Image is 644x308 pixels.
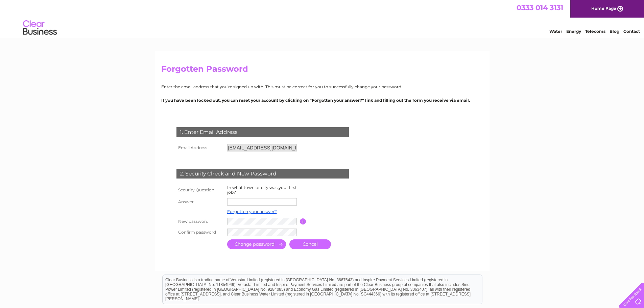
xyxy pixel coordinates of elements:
a: 0333 014 3131 [517,3,563,12]
p: If you have been locked out, you can reset your account by clicking on “Forgotten your answer?” l... [161,97,483,103]
th: New password [175,216,225,227]
a: Contact [623,29,640,34]
input: Submit [227,239,286,249]
th: Confirm password [175,227,225,238]
a: Blog [610,29,619,34]
p: Enter the email address that you're signed up with. This must be correct for you to successfully ... [161,84,483,90]
a: Forgotten your answer? [227,209,277,214]
div: 1. Enter Email Address [176,127,349,137]
a: Energy [566,29,581,34]
label: In what town or city was your first job? [227,185,297,195]
img: logo.png [23,18,57,38]
div: Clear Business is a trading name of Verastar Limited (registered in [GEOGRAPHIC_DATA] No. 3667643... [163,4,482,33]
a: Cancel [289,239,331,249]
h2: Forgotten Password [161,64,483,77]
th: Answer [175,196,225,207]
th: Email Address [175,142,225,153]
a: Telecoms [585,29,605,34]
a: Water [549,29,562,34]
div: 2. Security Check and New Password [176,169,349,179]
th: Security Question [175,184,225,196]
input: Information [300,218,306,224]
